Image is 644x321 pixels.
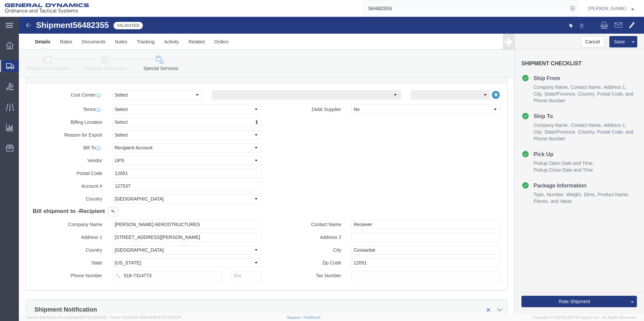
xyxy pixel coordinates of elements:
a: Feedback [303,315,321,319]
button: [PERSON_NAME] [588,4,635,12]
span: [DATE] 12:29:29 [79,315,107,319]
span: Copyright © [DATE]-[DATE] Agistix Inc., All Rights Reserved [532,315,636,320]
span: Server: 2025.16.0-1ffcc23b9e2 [27,315,107,319]
span: Perry Murray [588,5,626,12]
a: Support [287,315,304,319]
img: logo [5,3,89,13]
span: [DATE] 12:25:34 [154,315,181,319]
span: Client: 2025.16.0-1592391 [110,315,181,319]
input: Search for shipment number, reference number [363,0,568,16]
iframe: FS Legacy Container [19,17,644,314]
